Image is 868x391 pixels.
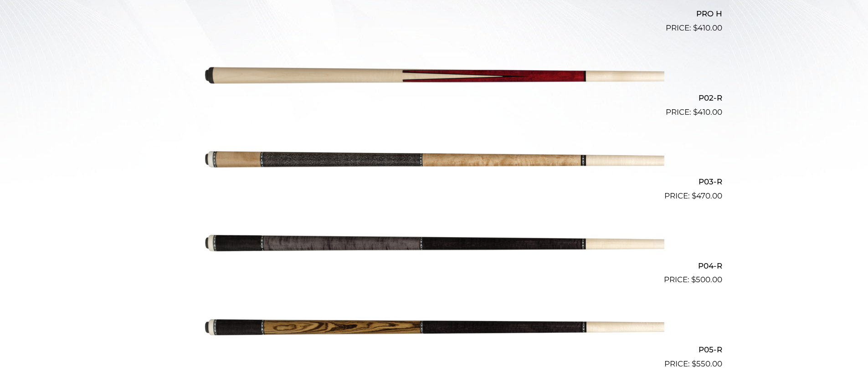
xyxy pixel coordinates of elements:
bdi: 410.00 [693,107,722,117]
span: $ [691,275,696,284]
bdi: 550.00 [692,359,722,368]
h2: P02-R [146,89,722,106]
bdi: 500.00 [691,275,722,284]
a: P05-R $550.00 [146,289,722,370]
a: P04-R $500.00 [146,206,722,286]
a: P02-R $410.00 [146,38,722,118]
bdi: 470.00 [692,191,722,200]
h2: P05-R [146,341,722,358]
bdi: 410.00 [693,23,722,32]
img: P05-R [204,289,664,366]
span: $ [692,359,696,368]
h2: PRO H [146,5,722,22]
img: P02-R [204,38,664,114]
img: P04-R [204,206,664,282]
a: P03-R $470.00 [146,122,722,202]
img: P03-R [204,122,664,198]
h2: P04-R [146,257,722,274]
h2: P03-R [146,173,722,190]
span: $ [693,23,698,32]
span: $ [692,191,696,200]
span: $ [693,107,698,117]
